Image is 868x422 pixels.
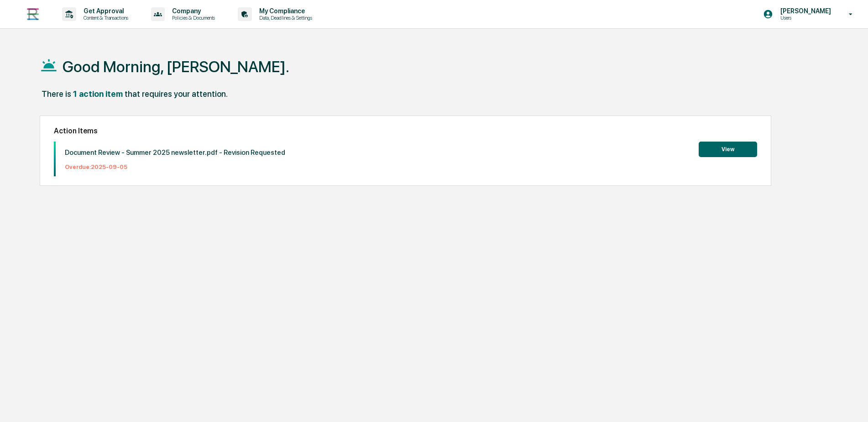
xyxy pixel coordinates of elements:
button: View [699,142,757,157]
h2: Action Items [54,127,757,135]
p: [PERSON_NAME] [773,7,836,15]
p: Get Approval [76,7,133,15]
a: View [699,144,757,153]
p: My Compliance [252,7,317,15]
p: Document Review - Summer 2025 newsletter.pdf - Revision Requested [65,148,285,157]
h1: Good Morning, [PERSON_NAME]. [63,58,289,76]
div: that requires your attention. [125,89,228,99]
div: There is [42,89,71,99]
img: logo [22,3,44,25]
p: Overdue: 2025-09-05 [65,164,285,170]
div: 1 action item [73,89,123,99]
p: Users [773,15,836,21]
p: Company [165,7,220,15]
p: Policies & Documents [165,15,220,21]
p: Content & Transactions [76,15,133,21]
p: Data, Deadlines & Settings [252,15,317,21]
